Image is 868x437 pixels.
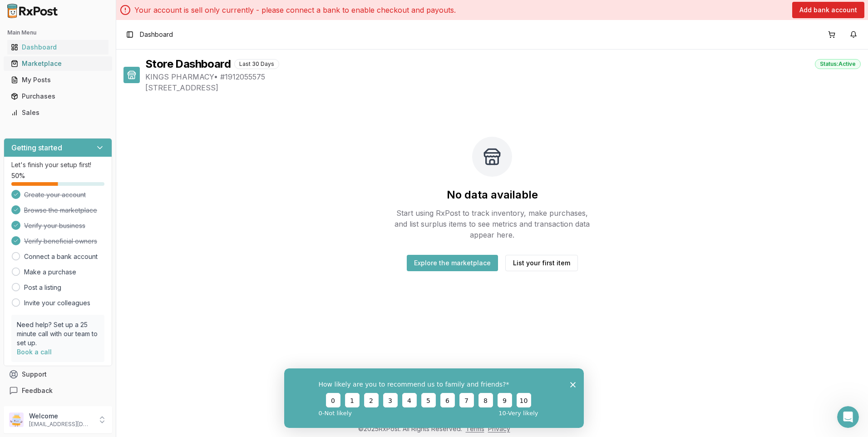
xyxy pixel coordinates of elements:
button: Support [4,366,112,382]
iframe: Survey from RxPost [284,368,584,428]
h3: Getting started [11,142,62,153]
nav: breadcrumb [140,30,173,39]
h2: No data available [447,188,538,202]
a: Dashboard [7,39,108,55]
button: Marketplace [4,56,112,71]
span: Feedback [22,386,53,395]
button: Dashboard [4,40,112,55]
span: [STREET_ADDRESS] [145,82,861,93]
a: Sales [7,104,108,121]
a: Invite your colleagues [24,298,90,308]
img: RxPost Logo [4,4,62,18]
h2: Main Menu [7,29,108,36]
button: My Posts [4,73,112,87]
a: Post a listing [24,283,61,292]
a: Terms [466,425,484,432]
h1: Store Dashboard [145,57,231,71]
p: Start using RxPost to track inventory, make purchases, and list surplus items to see metrics and ... [390,208,594,240]
a: Marketplace [7,55,108,72]
span: Verify your business [24,221,85,230]
div: Last 30 Days [234,59,279,69]
p: Let's finish your setup first! [11,160,104,169]
span: Verify beneficial owners [24,237,97,246]
a: Book a call [17,348,52,356]
a: Connect a bank account [24,252,98,261]
div: Purchases [11,92,105,101]
span: Create your account [24,190,86,199]
span: 50 % [11,171,25,180]
span: Dashboard [140,30,173,39]
button: List your first item [505,255,578,271]
div: Sales [11,108,105,117]
a: My Posts [7,72,108,88]
div: Dashboard [11,43,105,52]
button: Add bank account [792,2,864,18]
a: Purchases [7,88,108,104]
button: Explore the marketplace [407,255,498,271]
div: Status: Active [815,59,861,69]
p: Your account is sell only currently - please connect a bank to enable checkout and payouts. [134,5,456,15]
div: Marketplace [11,59,105,68]
img: User avatar [9,412,24,427]
span: Browse the marketplace [24,206,97,215]
a: Privacy [488,425,510,432]
span: KINGS PHARMACY • # 1912055575 [145,71,861,82]
button: Purchases [4,89,112,104]
a: Make a purchase [24,268,76,277]
p: Need help? Set up a 25 minute call with our team to set up. [17,320,99,348]
p: [EMAIL_ADDRESS][DOMAIN_NAME] [29,421,92,428]
div: My Posts [11,75,105,84]
button: Feedback [4,382,112,399]
iframe: Intercom live chat [837,406,859,428]
button: Sales [4,105,112,120]
p: Welcome [29,412,92,421]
